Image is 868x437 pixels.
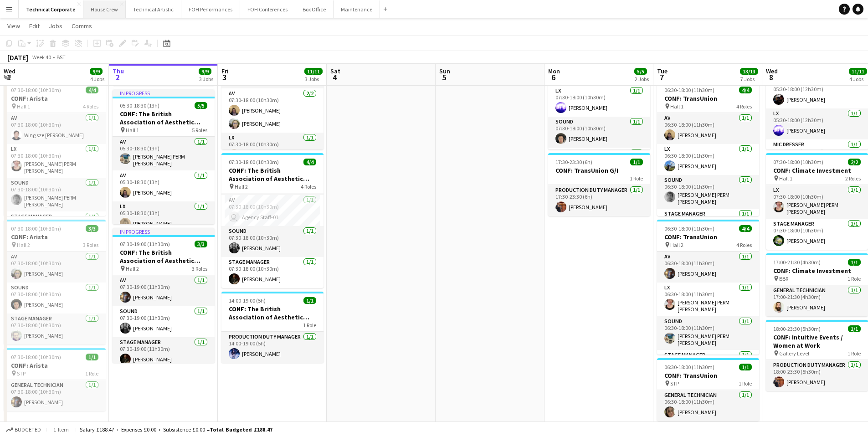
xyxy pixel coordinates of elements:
[80,426,272,433] div: Salary £188.47 + Expenses £0.00 + Subsistence £0.00 =
[83,0,126,18] button: House Crew
[848,259,861,266] span: 1/1
[181,0,240,18] button: FOH Performances
[221,133,324,164] app-card-role: LX1/107:30-18:00 (10h30m)
[4,67,15,75] span: Wed
[670,103,683,110] span: Hall 1
[113,248,215,265] h3: CONF: The British Association of Aesthetic Plastic Surgeons
[657,144,759,175] app-card-role: LX1/106:30-18:00 (11h30m)[PERSON_NAME]
[548,185,650,216] app-card-role: Production Duty Manager1/117:30-23:30 (6h)[PERSON_NAME]
[779,175,792,182] span: Hall 1
[303,322,316,329] span: 1 Role
[113,228,215,363] div: In progress07:30-19:00 (11h30m)3/3CONF: The British Association of Aesthetic Plastic Surgeons Hal...
[766,320,868,391] app-job-card: 18:00-23:30 (5h30m)1/1CONF: Intuitive Events / Women at Work Gallery Level1 RoleProduction Duty M...
[740,76,758,82] div: 7 Jobs
[295,0,334,18] button: Box Office
[548,148,650,179] app-card-role: Stage Manager1/1
[210,426,272,433] span: Total Budgeted £188.47
[113,337,215,368] app-card-role: Stage Manager1/107:30-19:00 (11h30m)[PERSON_NAME]
[221,305,324,321] h3: CONF: The British Association of Aesthetic Plastic Surgeons
[736,103,752,110] span: 4 Roles
[635,76,649,82] div: 2 Jobs
[766,267,868,275] h3: CONF: Climate Investment
[736,242,752,248] span: 4 Roles
[221,257,324,288] app-card-role: Stage Manager1/107:30-18:00 (10h30m)[PERSON_NAME]
[548,86,650,117] app-card-role: LX1/107:30-18:00 (10h30m)[PERSON_NAME]
[86,87,98,93] span: 4/4
[779,275,788,282] span: BBR
[657,390,759,421] app-card-role: General Technician1/106:30-18:00 (11h30m)[PERSON_NAME]
[739,87,752,93] span: 4/4
[11,225,61,232] span: 07:30-18:00 (10h30m)
[120,102,159,109] span: 05:30-18:30 (13h)
[773,259,821,266] span: 17:00-21:30 (4h30m)
[4,220,106,344] app-job-card: 07:30-18:00 (10h30m)3/3CONF: Arista Hall 23 RolesAV1/107:30-18:00 (10h30m)[PERSON_NAME]Sound1/107...
[766,77,868,108] app-card-role: Camera Operator FD1/105:30-18:00 (12h30m)[PERSON_NAME]
[29,22,40,30] span: Edit
[26,20,43,32] a: Edit
[657,81,759,216] app-job-card: 06:30-18:00 (11h30m)4/4CONF: TransUnion Hall 14 RolesAV1/106:30-18:00 (11h30m)[PERSON_NAME]LX1/10...
[235,183,248,190] span: Hall 2
[766,285,868,316] app-card-role: General Technician1/117:00-21:30 (4h30m)[PERSON_NAME]
[766,67,778,75] span: Wed
[113,275,215,306] app-card-role: AV1/107:30-19:00 (11h30m)[PERSON_NAME]
[548,117,650,148] app-card-role: Sound1/107:30-18:00 (10h30m)[PERSON_NAME]
[773,325,821,332] span: 18:00-23:30 (5h30m)
[4,348,106,411] div: 07:30-18:00 (10h30m)1/1CONF: Arista STP1 RoleGeneral Technician1/107:30-18:00 (10h30m)[PERSON_NAME]
[4,233,106,241] h3: CONF: Arista
[664,225,714,232] span: 06:30-18:00 (11h30m)
[847,275,861,282] span: 1 Role
[229,159,279,165] span: 07:30-18:00 (10h30m)
[72,22,92,30] span: Comms
[199,76,213,82] div: 3 Jobs
[739,380,752,387] span: 1 Role
[765,72,778,82] span: 8
[330,67,340,75] span: Sat
[848,325,861,332] span: 1/1
[766,253,868,316] app-job-card: 17:00-21:30 (4h30m)1/1CONF: Climate Investment BBR1 RoleGeneral Technician1/117:00-21:30 (4h30m)[...
[548,153,650,216] app-job-card: 17:30-23:30 (6h)1/1CONF: TransUnion G/I1 RoleProduction Duty Manager1/117:30-23:30 (6h)[PERSON_NAME]
[221,166,324,183] h3: CONF: The British Association of Aesthetic Plastic Surgeons
[739,364,752,370] span: 1/1
[19,0,83,18] button: Technical Corporate
[656,72,668,82] span: 7
[4,252,106,283] app-card-role: AV1/107:30-18:00 (10h30m)[PERSON_NAME]
[90,76,104,82] div: 4 Jobs
[17,370,26,377] span: STP
[221,153,324,288] app-job-card: 07:30-18:00 (10h30m)4/4CONF: The British Association of Aesthetic Plastic Surgeons Hall 24 RolesA...
[303,159,316,165] span: 4/4
[86,225,98,232] span: 3/3
[113,89,215,97] div: In progress
[15,427,41,433] span: Budgeted
[4,81,106,216] div: 07:30-18:00 (10h30m)4/4CONF: Arista Hall 14 RolesAV1/107:30-18:00 (10h30m)Wing sze [PERSON_NAME]L...
[657,233,759,241] h3: CONF: TransUnion
[2,72,15,82] span: 1
[229,297,266,304] span: 14:00-19:00 (5h)
[766,108,868,139] app-card-role: LX1/105:30-18:00 (12h30m)[PERSON_NAME]
[4,380,106,411] app-card-role: General Technician1/107:30-18:00 (10h30m)[PERSON_NAME]
[4,178,106,211] app-card-role: Sound1/107:30-18:00 (10h30m)[PERSON_NAME] PERM [PERSON_NAME]
[195,241,207,247] span: 3/3
[113,201,215,232] app-card-role: LX1/105:30-18:30 (13h)[PERSON_NAME]
[773,159,823,165] span: 07:30-18:00 (10h30m)
[657,371,759,380] h3: CONF: TransUnion
[439,67,450,75] span: Sun
[90,68,103,75] span: 9/9
[4,283,106,314] app-card-role: Sound1/107:30-18:00 (10h30m)[PERSON_NAME]
[17,103,30,110] span: Hall 1
[126,127,139,134] span: Hall 1
[30,54,53,61] span: Week 40
[329,72,340,82] span: 4
[4,314,106,344] app-card-role: Stage Manager1/107:30-18:00 (10h30m)[PERSON_NAME]
[7,22,20,30] span: View
[304,68,323,75] span: 11/11
[4,144,106,178] app-card-role: LX1/107:30-18:00 (10h30m)[PERSON_NAME] PERM [PERSON_NAME]
[657,358,759,421] app-job-card: 06:30-18:00 (11h30m)1/1CONF: TransUnion STP1 RoleGeneral Technician1/106:30-18:00 (11h30m)[PERSON...
[113,306,215,337] app-card-role: Sound1/107:30-19:00 (11h30m)[PERSON_NAME]
[120,241,170,247] span: 07:30-19:00 (11h30m)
